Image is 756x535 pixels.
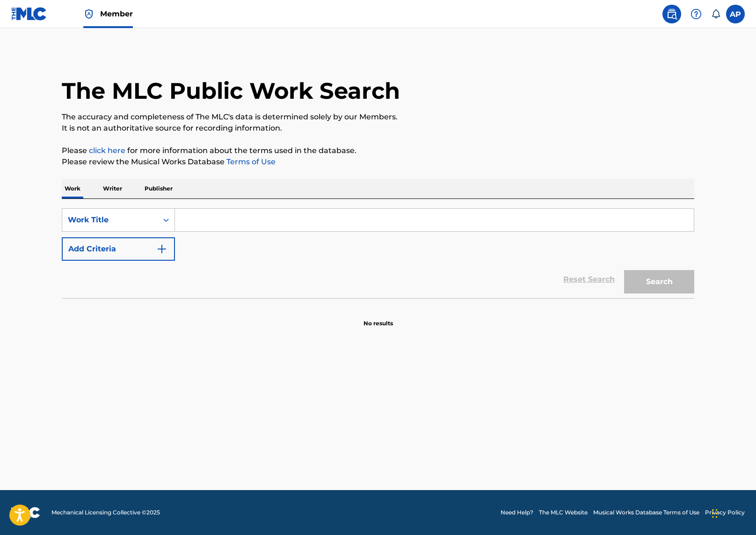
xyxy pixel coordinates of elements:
img: 9d2ae6d4665cec9f34b9.svg [156,243,167,255]
img: Top Rightsholder [83,8,94,20]
a: The MLC Website [539,508,588,517]
a: Need Help? [501,508,533,517]
p: Please for more information about the terms used in the database. [62,145,694,156]
span: Member [100,8,133,19]
img: MLC Logo [11,7,47,21]
span: Mechanical Licensing Collective © 2025 [51,508,160,517]
a: Terms of Use [225,157,276,166]
img: logo [11,507,40,518]
img: help [691,8,702,20]
h1: The MLC Public Work Search [62,77,400,105]
p: Please review the Musical Works Database [62,156,694,168]
p: Publisher [142,179,175,198]
div: Notifications [711,9,720,19]
div: User Menu [726,5,745,23]
p: The accuracy and completeness of The MLC's data is determined solely by our Members. [62,111,694,123]
a: Public Search [662,5,681,23]
iframe: Chat Widget [709,490,756,535]
button: Add Criteria [62,237,175,261]
div: Work Title [68,214,152,226]
a: Privacy Policy [705,508,745,517]
a: click here [89,146,125,155]
div: Help [687,5,705,23]
form: Search Form [62,208,694,298]
img: search [666,8,677,20]
p: Work [62,179,83,198]
a: Musical Works Database Terms of Use [593,508,699,517]
p: No results [363,308,393,328]
p: It is not an authoritative source for recording information. [62,123,694,134]
div: Drag [712,499,718,528]
p: Writer [100,179,125,198]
